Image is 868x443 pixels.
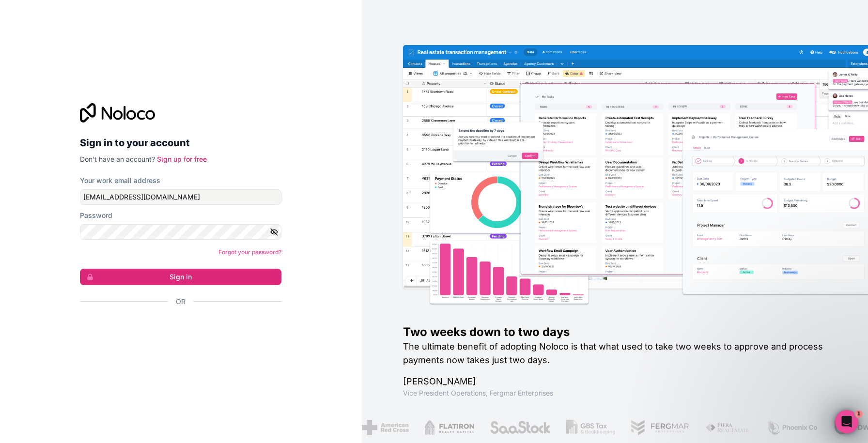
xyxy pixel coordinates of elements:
iframe: Intercom notifications message [674,349,868,417]
img: /assets/phoenix-BREaitsQ.png [766,420,819,435]
button: Sign in [80,269,281,285]
span: Or [176,297,186,306]
input: Password [80,224,281,240]
iframe: Sign in with Google Button [75,317,279,338]
h1: [PERSON_NAME] [403,375,837,388]
label: Password [80,211,112,220]
img: /assets/gbstax-C-GtDUiK.png [566,420,616,435]
input: Email address [80,189,281,205]
h1: Vice President Operations , Fergmar Enterprises [403,388,837,398]
label: Your work email address [80,176,160,185]
a: Sign up for free [157,155,207,163]
span: 1 [855,410,863,418]
img: /assets/flatiron-C8eUkumj.png [424,420,475,435]
img: /assets/american-red-cross-BAupjrZR.png [362,420,409,435]
img: /assets/saastock-C6Zbiodz.png [490,420,551,435]
h1: Two weeks down to two days [403,324,837,340]
h2: Sign in to your account [80,134,281,152]
iframe: Intercom live chat [835,410,858,433]
span: Don't have an account? [80,155,155,163]
h2: The ultimate benefit of adopting Noloco is that what used to take two weeks to approve and proces... [403,340,837,367]
a: Forgot your password? [218,248,281,256]
img: /assets/fergmar-CudnrXN5.png [631,420,690,435]
img: /assets/fiera-fwj2N5v4.png [705,420,751,435]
